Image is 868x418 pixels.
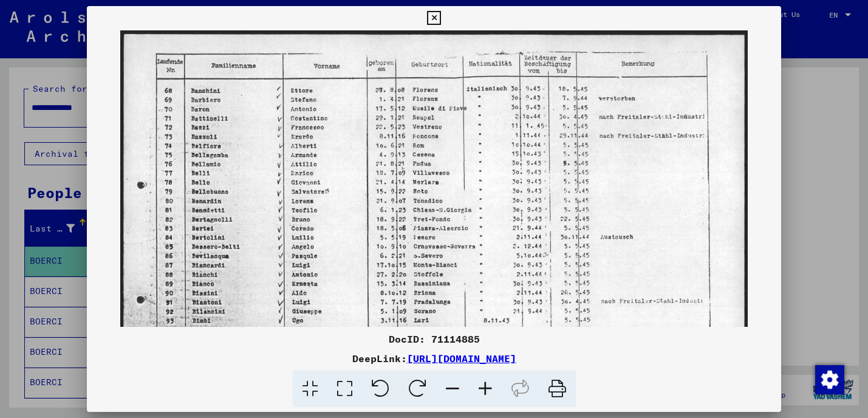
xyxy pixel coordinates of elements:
[87,351,781,366] div: DeepLink:
[407,352,516,365] a: [URL][DOMAIN_NAME]
[815,365,844,394] div: Change consent
[87,332,781,346] div: DocID: 71114885
[815,365,844,394] img: Change consent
